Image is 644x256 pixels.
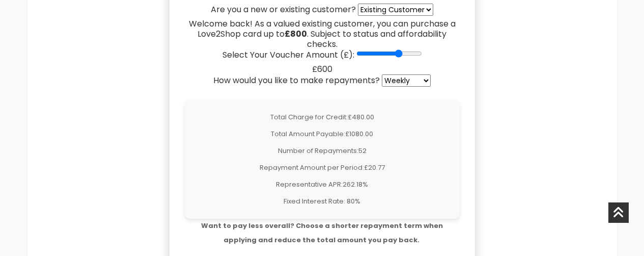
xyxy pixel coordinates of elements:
p: Total Charge for Credit: [192,110,452,124]
div: £600 [185,64,460,74]
span: 52 [358,146,367,156]
span: £480.00 [348,112,374,122]
label: Select Your Voucher Amount (£): [222,50,354,60]
span: £20.77 [364,163,385,172]
b: Want to pay less overall? Choose a shorter repayment term when applying and reduce the total amou... [201,221,443,245]
div: Welcome back! As a valued existing customer, you can purchase a Love2Shop card up to . Subject to... [185,19,460,49]
p: Number of Repayments: [192,144,452,158]
strong: £800 [285,28,307,40]
span: 262.18% [343,180,368,189]
p: Repayment Amount per Period: [192,161,452,175]
span: Fixed Interest Rate: 80% [284,196,360,206]
p: Representative APR: [192,177,452,192]
span: £1080.00 [345,129,373,139]
label: Are you a new or existing customer? [211,5,356,15]
label: How would you like to make repayments? [213,75,380,86]
p: Total Amount Payable: [192,127,452,141]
